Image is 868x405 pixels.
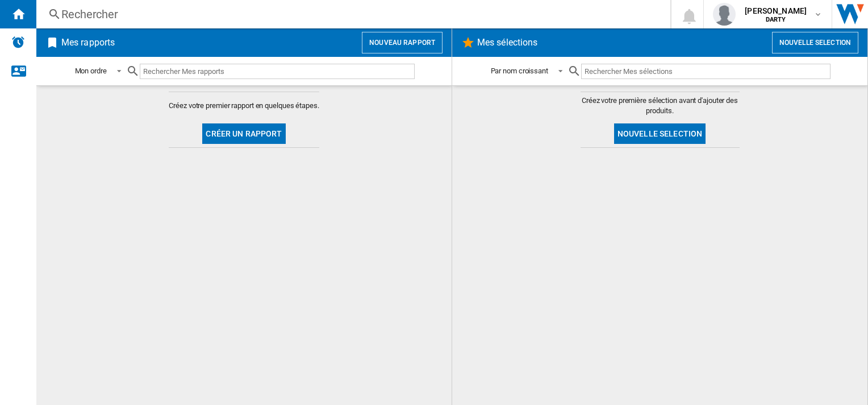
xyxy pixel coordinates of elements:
span: Créez votre première sélection avant d'ajouter des produits. [581,96,740,116]
input: Rechercher Mes rapports [140,64,415,79]
img: alerts-logo.svg [11,35,25,49]
span: [PERSON_NAME] [745,5,807,16]
span: Créez votre premier rapport en quelques étapes. [169,101,319,111]
button: Nouvelle selection [772,32,858,53]
b: DARTY [766,16,786,23]
button: Créer un rapport [202,123,285,144]
div: Mon ordre [75,67,107,75]
div: Rechercher [61,6,641,22]
div: Par nom croissant [491,67,548,75]
h2: Mes sélections [475,32,540,53]
button: Nouveau rapport [362,32,443,53]
h2: Mes rapports [59,32,117,53]
img: profile.jpg [713,3,736,26]
button: Nouvelle selection [614,123,706,144]
input: Rechercher Mes sélections [581,64,831,79]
